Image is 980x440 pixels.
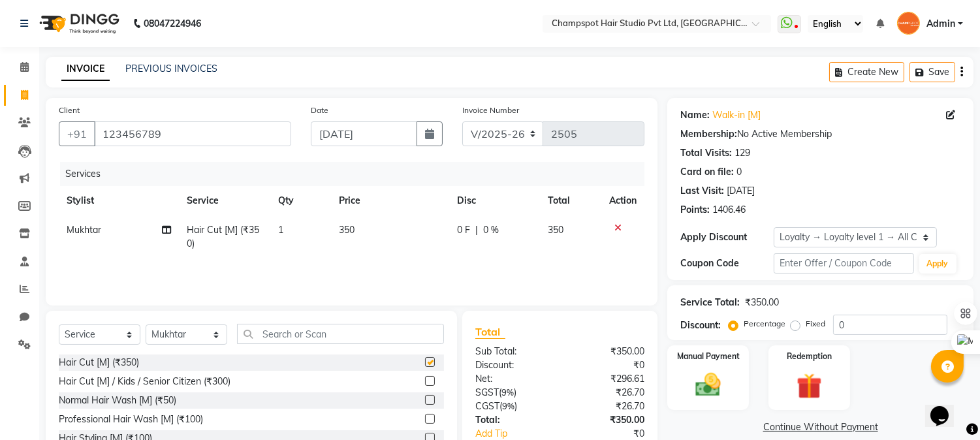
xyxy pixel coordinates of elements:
[187,224,259,249] span: Hair Cut [M] (₹350)
[475,386,499,398] span: SGST
[789,370,830,402] img: _gift.svg
[475,400,499,412] span: CGST
[59,413,203,426] div: Professional Hair Wash [M] (₹100)
[475,223,478,237] span: |
[601,186,644,215] th: Action
[59,356,139,369] div: Hair Cut [M] (₹350)
[5,79,45,90] label: Font Size
[16,91,37,102] span: 16 px
[560,372,655,386] div: ₹296.61
[466,400,560,413] div: ( )
[560,413,655,427] div: ₹350.00
[466,372,560,386] div: Net:
[60,162,654,186] div: Services
[59,104,80,116] label: Client
[483,223,499,237] span: 0 %
[59,121,95,146] button: +91
[680,257,774,270] div: Coupon Code
[5,41,191,55] h3: Style
[735,146,750,160] div: 129
[501,387,514,398] span: 9%
[94,121,291,146] input: Search by Name/Mobile/Email/Code
[712,108,761,122] a: Walk-in [M]
[125,63,217,74] a: PREVIOUS INVOICES
[926,17,955,31] span: Admin
[712,203,746,217] div: 1406.46
[680,146,732,160] div: Total Visits:
[677,351,740,362] label: Manual Payment
[688,370,729,400] img: _cash.svg
[59,375,230,388] div: Hair Cut [M] / Kids / Senior Citizen (₹300)
[466,386,560,400] div: ( )
[466,345,560,358] div: Sub Total:
[311,104,328,116] label: Date
[680,165,734,179] div: Card on file:
[736,165,742,179] div: 0
[560,386,655,400] div: ₹26.70
[5,5,191,17] div: Outline
[339,224,355,236] span: 350
[502,401,514,411] span: 9%
[179,186,270,215] th: Service
[925,388,967,427] iframe: chat widget
[680,319,721,332] div: Discount:
[59,186,179,215] th: Stylist
[457,223,470,237] span: 0 F
[774,253,913,274] input: Enter Offer / Coupon Code
[829,62,904,82] button: Create New
[560,400,655,413] div: ₹26.70
[67,224,101,236] span: Mukhtar
[560,358,655,372] div: ₹0
[680,296,740,309] div: Service Total:
[466,358,560,372] div: Discount:
[540,186,602,215] th: Total
[787,351,832,362] label: Redemption
[897,12,920,35] img: Admin
[449,186,540,215] th: Disc
[680,127,960,141] div: No Active Membership
[727,184,755,198] div: [DATE]
[270,186,331,215] th: Qty
[680,127,737,141] div: Membership:
[466,413,560,427] div: Total:
[560,345,655,358] div: ₹350.00
[680,230,774,244] div: Apply Discount
[144,5,201,42] b: 08047224946
[237,324,444,344] input: Search or Scan
[670,420,971,434] a: Continue Without Payment
[909,62,955,82] button: Save
[331,186,449,215] th: Price
[680,203,710,217] div: Points:
[61,57,110,81] a: INVOICE
[20,17,71,28] a: Back to Top
[919,254,956,274] button: Apply
[745,296,779,309] div: ₹350.00
[548,224,563,236] span: 350
[680,184,724,198] div: Last Visit:
[462,104,519,116] label: Invoice Number
[278,224,283,236] span: 1
[33,5,123,42] img: logo
[806,318,825,330] label: Fixed
[744,318,785,330] label: Percentage
[59,394,176,407] div: Normal Hair Wash [M] (₹50)
[680,108,710,122] div: Name:
[475,325,505,339] span: Total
